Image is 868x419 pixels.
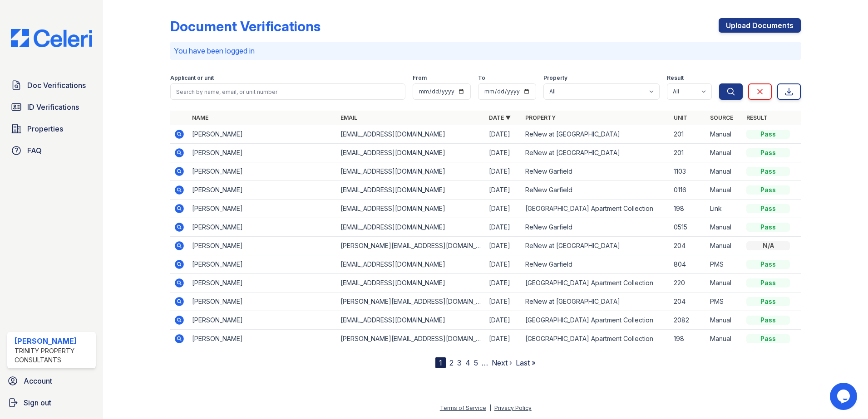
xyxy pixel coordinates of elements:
a: Unit [674,114,687,121]
td: 201 [670,144,706,162]
span: Properties [27,123,63,134]
a: Account [4,372,99,390]
td: [PERSON_NAME] [188,274,337,292]
td: [DATE] [485,144,522,162]
a: Email [340,114,357,121]
span: FAQ [27,145,42,156]
a: Name [192,114,208,121]
a: Sign out [4,394,99,412]
img: CE_Logo_Blue-a8612792a0a2168367f1c8372b55b34899dd931a85d93a1a3d3e32e68fde9ad4.png [4,29,99,47]
td: [PERSON_NAME][EMAIL_ADDRESS][DOMAIN_NAME] [337,330,485,348]
div: Pass [746,260,790,269]
a: Privacy Policy [494,404,532,411]
td: Manual [706,274,743,292]
td: 1103 [670,162,706,181]
td: [EMAIL_ADDRESS][DOMAIN_NAME] [337,162,485,181]
div: Trinity Property Consultants [15,346,92,365]
a: Date ▼ [489,114,511,121]
input: Search by name, email, or unit number [170,83,405,100]
a: Properties [7,120,96,138]
td: [DATE] [485,125,522,144]
td: [PERSON_NAME] [188,218,337,237]
td: Manual [706,181,743,200]
td: [EMAIL_ADDRESS][DOMAIN_NAME] [337,125,485,144]
td: [EMAIL_ADDRESS][DOMAIN_NAME] [337,311,485,330]
td: 201 [670,125,706,144]
td: Link [706,200,743,218]
a: Property [525,114,556,121]
label: Result [667,74,684,82]
a: Upload Documents [719,18,801,33]
td: [DATE] [485,330,522,348]
div: Pass [746,130,790,139]
td: [EMAIL_ADDRESS][DOMAIN_NAME] [337,218,485,237]
a: Next › [492,358,512,367]
td: ReNew Garfield [522,162,670,181]
td: [EMAIL_ADDRESS][DOMAIN_NAME] [337,144,485,162]
td: [DATE] [485,311,522,330]
td: [DATE] [485,255,522,274]
label: From [413,74,427,82]
a: 5 [474,358,478,367]
td: [DATE] [485,237,522,255]
td: ReNew Garfield [522,181,670,200]
td: [PERSON_NAME][EMAIL_ADDRESS][DOMAIN_NAME] [337,237,485,255]
td: PMS [706,292,743,311]
div: Pass [746,316,790,325]
td: ReNew at [GEOGRAPHIC_DATA] [522,144,670,162]
a: ID Verifications [7,98,96,116]
td: [GEOGRAPHIC_DATA] Apartment Collection [522,274,670,292]
td: [EMAIL_ADDRESS][DOMAIN_NAME] [337,181,485,200]
td: [EMAIL_ADDRESS][DOMAIN_NAME] [337,274,485,292]
td: 0116 [670,181,706,200]
p: You have been logged in [174,45,797,56]
td: [PERSON_NAME] [188,162,337,181]
td: [DATE] [485,292,522,311]
td: [PERSON_NAME] [188,237,337,255]
a: 4 [465,358,470,367]
td: Manual [706,237,743,255]
span: Doc Verifications [27,80,86,91]
td: [PERSON_NAME] [188,311,337,330]
td: [EMAIL_ADDRESS][DOMAIN_NAME] [337,200,485,218]
td: [EMAIL_ADDRESS][DOMAIN_NAME] [337,255,485,274]
td: [PERSON_NAME] [188,144,337,162]
span: … [482,357,488,368]
td: [DATE] [485,200,522,218]
a: 3 [457,358,462,367]
span: Account [24,375,52,386]
td: [PERSON_NAME][EMAIL_ADDRESS][DOMAIN_NAME] [337,292,485,311]
div: Pass [746,223,790,232]
div: [PERSON_NAME] [15,336,92,346]
a: Result [746,114,768,121]
label: Applicant or unit [170,74,214,82]
td: [DATE] [485,274,522,292]
label: To [478,74,485,82]
div: Pass [746,278,790,287]
div: 1 [435,357,446,368]
a: Last » [516,358,536,367]
div: Pass [746,297,790,306]
td: [PERSON_NAME] [188,200,337,218]
div: N/A [746,241,790,250]
td: [PERSON_NAME] [188,255,337,274]
td: Manual [706,125,743,144]
span: Sign out [24,397,51,408]
label: Property [543,74,567,82]
td: [DATE] [485,218,522,237]
td: ReNew at [GEOGRAPHIC_DATA] [522,292,670,311]
div: | [489,404,491,411]
td: ReNew Garfield [522,255,670,274]
td: Manual [706,144,743,162]
td: ReNew at [GEOGRAPHIC_DATA] [522,125,670,144]
a: FAQ [7,141,96,160]
td: [PERSON_NAME] [188,292,337,311]
td: ReNew at [GEOGRAPHIC_DATA] [522,237,670,255]
div: Document Verifications [170,18,321,34]
iframe: chat widget [830,383,859,410]
div: Pass [746,334,790,343]
a: Source [710,114,733,121]
td: 804 [670,255,706,274]
div: Pass [746,148,790,157]
div: Pass [746,185,790,195]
